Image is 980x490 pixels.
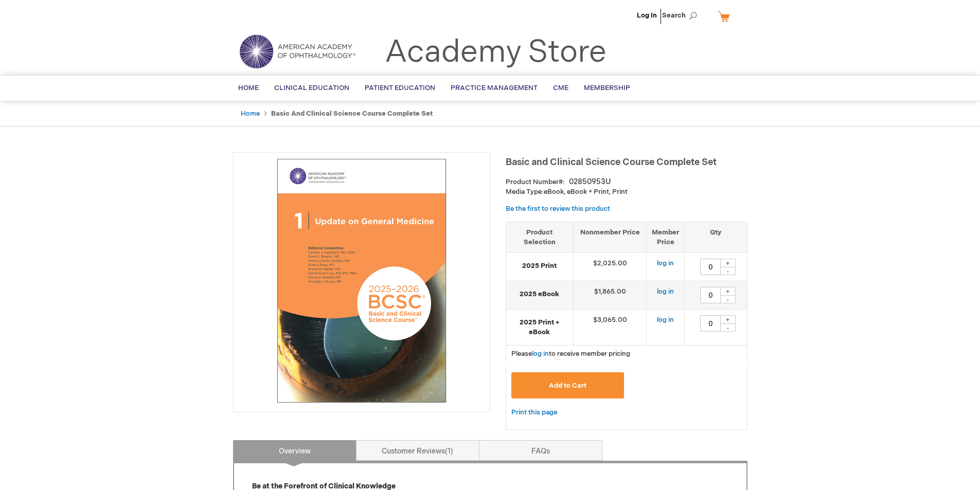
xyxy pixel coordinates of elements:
[365,84,435,92] span: Patient Education
[720,259,736,267] div: +
[511,318,568,337] strong: 2025 Print + eBook
[573,281,647,310] td: $1,865.00
[685,222,747,252] th: Qty
[238,84,259,92] span: Home
[720,295,736,303] div: -
[445,447,453,456] span: 1
[700,259,721,275] input: Qty
[647,222,685,252] th: Member Price
[385,34,607,71] a: Academy Store
[549,382,586,390] span: Add to Cart
[506,187,747,197] p: eBook, eBook + Print, Print
[356,440,479,461] a: Customer Reviews1
[573,253,647,281] td: $2,025.00
[241,110,260,118] a: Home
[553,84,568,92] span: CME
[657,259,674,267] a: log in
[700,315,721,332] input: Qty
[506,178,565,186] strong: Product Number
[569,177,611,187] div: 02850953U
[657,287,674,296] a: log in
[511,406,557,419] a: Print this page
[506,157,717,168] span: Basic and Clinical Science Course Complete Set
[274,84,349,92] span: Clinical Education
[637,11,657,20] a: Log In
[720,323,736,332] div: -
[720,287,736,296] div: +
[511,372,625,398] button: Add to Cart
[233,440,357,461] a: Overview
[271,110,433,118] strong: Basic and Clinical Science Course Complete Set
[573,222,647,252] th: Nonmember Price
[584,84,630,92] span: Membership
[573,310,647,346] td: $3,065.00
[239,158,485,404] img: Basic and Clinical Science Course Complete Set
[511,261,568,271] strong: 2025 Print
[657,316,674,324] a: log in
[720,267,736,275] div: -
[479,440,602,461] a: FAQs
[511,289,568,299] strong: 2025 eBook
[662,5,701,26] span: Search
[720,315,736,324] div: +
[511,350,630,358] span: Please to receive member pricing
[506,205,610,213] a: Be the first to review this product
[700,287,721,303] input: Qty
[532,350,549,358] a: log in
[451,84,538,92] span: Practice Management
[506,188,544,196] strong: Media Type:
[506,222,574,252] th: Product Selection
